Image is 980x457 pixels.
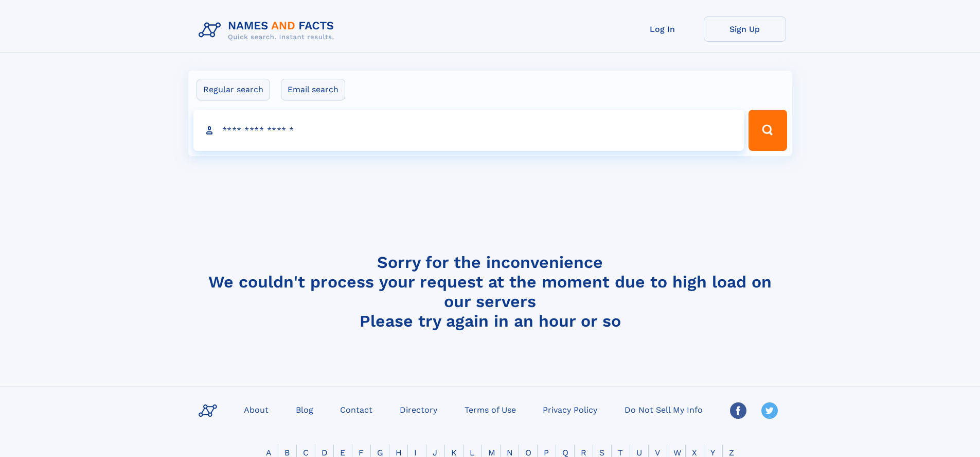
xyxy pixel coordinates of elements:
img: Logo Names and Facts [194,16,343,44]
a: Directory [396,402,441,417]
a: Contact [336,402,377,417]
label: Regular search [197,79,270,100]
a: Privacy Policy [539,402,601,417]
img: Twitter [761,402,778,419]
a: Do Not Sell My Info [620,402,707,417]
button: Search Button [749,110,787,151]
h4: Sorry for the inconvenience We couldn't process your request at the moment due to high load on ou... [194,252,786,331]
a: Terms of Use [460,402,520,417]
a: Blog [292,402,317,417]
a: About [240,402,273,417]
input: search input [193,110,744,151]
img: Facebook [730,402,746,419]
a: Log In [621,16,704,42]
label: Email search [281,79,345,100]
a: Sign Up [704,16,786,42]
